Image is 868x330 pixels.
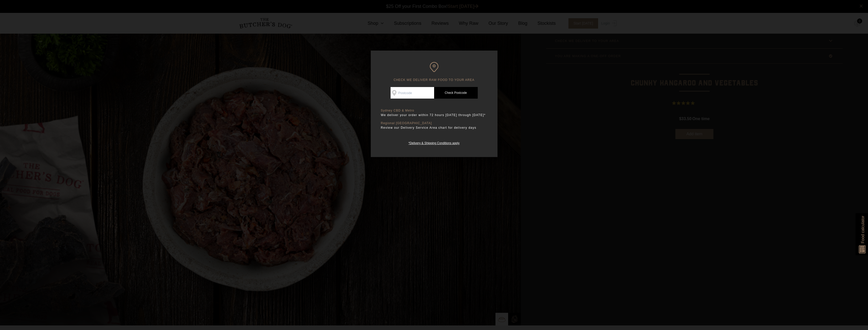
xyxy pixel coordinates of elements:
p: Regional [GEOGRAPHIC_DATA] [381,121,487,125]
p: Sydney CBD & Metro [381,109,487,113]
h6: CHECK WE DELIVER RAW FOOD TO YOUR AREA [381,62,487,82]
a: *Delivery & Shipping Conditions apply [409,140,459,145]
p: Review our Delivery Service Area chart for delivery days [381,125,487,130]
a: Check Postcode [434,87,478,99]
p: We deliver your order within 72 hours [DATE] through [DATE]* [381,113,487,118]
input: Postcode [391,87,434,99]
span: Food calculator [860,216,866,243]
